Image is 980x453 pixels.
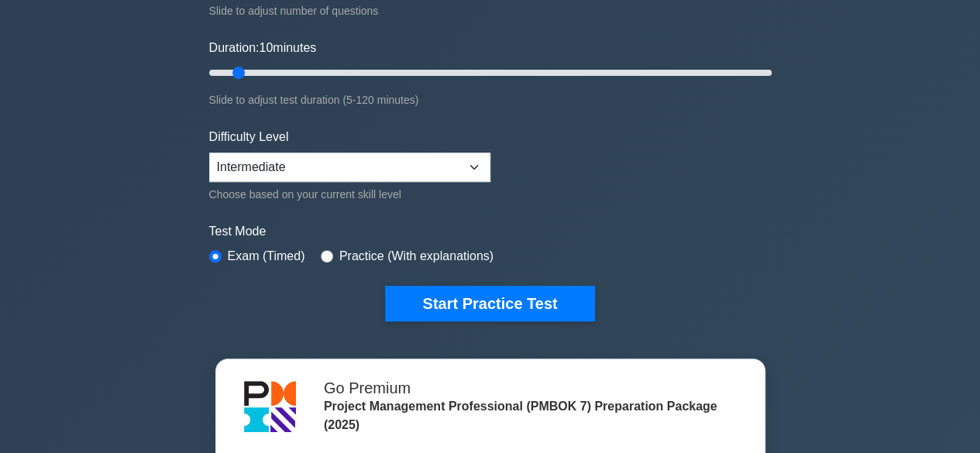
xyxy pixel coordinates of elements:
span: 10 [259,41,273,54]
label: Practice (With explanations) [339,247,493,266]
label: Test Mode [209,222,772,241]
div: Choose based on your current skill level [209,185,490,204]
label: Duration: minutes [209,39,317,57]
button: Start Practice Test [385,286,594,321]
div: Slide to adjust number of questions [209,2,772,20]
label: Difficulty Level [209,128,289,146]
label: Exam (Timed) [228,247,305,266]
div: Slide to adjust test duration (5-120 minutes) [209,91,772,109]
